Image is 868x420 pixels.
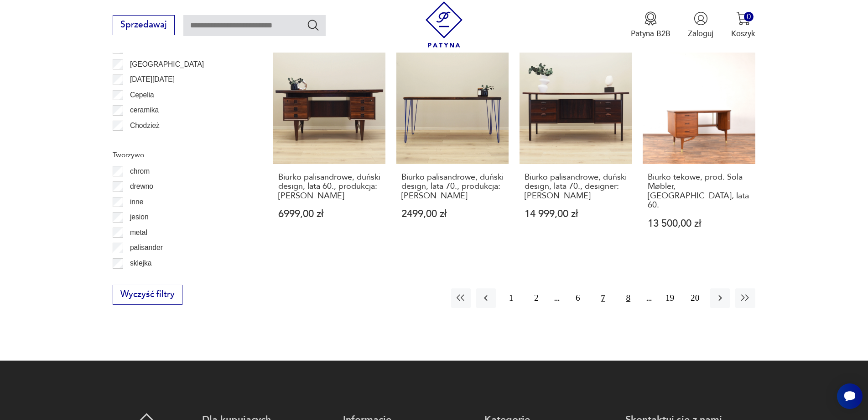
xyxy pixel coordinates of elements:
[113,149,247,161] p: Tworzywo
[307,18,320,32] button: Szukaj
[130,273,146,285] p: szkło
[660,288,680,308] button: 19
[130,211,149,223] p: jesion
[421,1,467,48] img: Patyna - sklep z meblami i dekoracjami vintage
[396,52,509,250] a: Biurko palisandrowe, duński design, lata 70., produkcja: DaniaBiurko palisandrowe, duński design,...
[130,89,154,101] p: Cepelia
[113,22,174,29] a: Sprzedawaj
[694,11,708,26] img: Ikonka użytkownika
[130,227,147,239] p: metal
[731,28,755,39] p: Koszyk
[130,181,153,192] p: drewno
[278,209,381,219] p: 6999,00 zł
[731,11,755,39] button: 0Koszyk
[526,288,546,308] button: 2
[113,285,182,305] button: Wyczyść filtry
[130,74,175,85] p: [DATE][DATE]
[648,219,750,229] p: 13 500,00 zł
[688,28,713,39] p: Zaloguj
[520,52,632,250] a: Biurko palisandrowe, duński design, lata 70., designer: Kai KristiansenBiurko palisandrowe, duńsk...
[648,173,750,210] h3: Biurko tekowe, prod. Sola Møbler, [GEOGRAPHIC_DATA], lata 60.
[278,173,381,201] h3: Biurko palisandrowe, duński design, lata 60., produkcja: [PERSON_NAME]
[525,209,627,219] p: 14 999,00 zł
[130,196,143,208] p: inne
[631,11,670,39] a: Ikona medaluPatyna B2B
[568,288,587,308] button: 6
[130,242,163,254] p: palisander
[619,288,638,308] button: 8
[688,11,713,39] button: Zaloguj
[130,165,150,177] p: chrom
[130,104,159,116] p: ceramika
[113,15,174,35] button: Sprzedawaj
[631,28,670,39] p: Patyna B2B
[501,288,521,308] button: 1
[744,12,754,21] div: 0
[736,11,750,26] img: Ikona koszyka
[837,383,863,409] iframe: Smartsupp widget button
[643,52,755,250] a: Biurko tekowe, prod. Sola Møbler, Norwegia, lata 60.Biurko tekowe, prod. Sola Møbler, [GEOGRAPHIC...
[401,209,504,219] p: 2499,00 zł
[593,288,613,308] button: 7
[631,11,670,39] button: Patyna B2B
[644,11,658,26] img: Ikona medalu
[130,58,204,70] p: [GEOGRAPHIC_DATA]
[685,288,705,308] button: 20
[525,173,627,201] h3: Biurko palisandrowe, duński design, lata 70., designer: [PERSON_NAME]
[130,135,157,147] p: Ćmielów
[130,120,160,132] p: Chodzież
[273,52,385,250] a: Biurko palisandrowe, duński design, lata 60., produkcja: DaniaBiurko palisandrowe, duński design,...
[401,173,504,201] h3: Biurko palisandrowe, duński design, lata 70., produkcja: [PERSON_NAME]
[130,257,152,269] p: sklejka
